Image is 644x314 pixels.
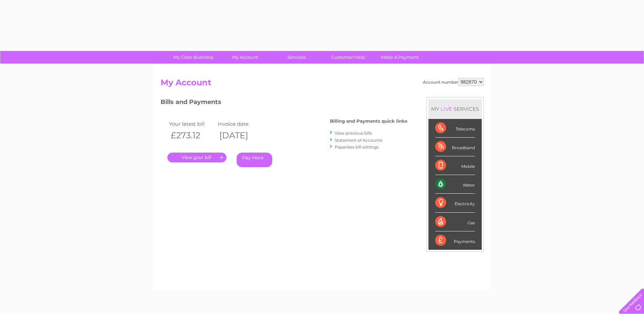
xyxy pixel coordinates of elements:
[217,51,273,64] a: My Account
[428,99,482,119] div: MY SERVICES
[161,78,484,91] h2: My Account
[435,138,475,156] div: Broadband
[435,213,475,231] div: Gas
[335,130,372,136] a: View previous bills
[435,156,475,175] div: Mobile
[269,51,325,64] a: Services
[435,231,475,250] div: Payments
[161,97,407,109] h3: Bills and Payments
[320,51,376,64] a: Customer Help
[435,194,475,212] div: Electricity
[372,51,428,64] a: Make A Payment
[216,128,265,142] th: [DATE]
[423,78,484,86] div: Account number
[237,153,272,167] a: Pay Here
[435,175,475,194] div: Water
[335,138,382,143] a: Statement of Accounts
[330,119,407,124] h4: Billing and Payments quick links
[435,119,475,138] div: Telecoms
[335,144,379,150] a: Paperless bill settings
[216,119,265,128] td: Invoice date
[167,153,226,162] a: .
[165,51,221,64] a: My Clear Business
[167,119,216,128] td: Your latest bill
[167,128,216,142] th: £273.12
[439,106,454,112] div: LIVE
